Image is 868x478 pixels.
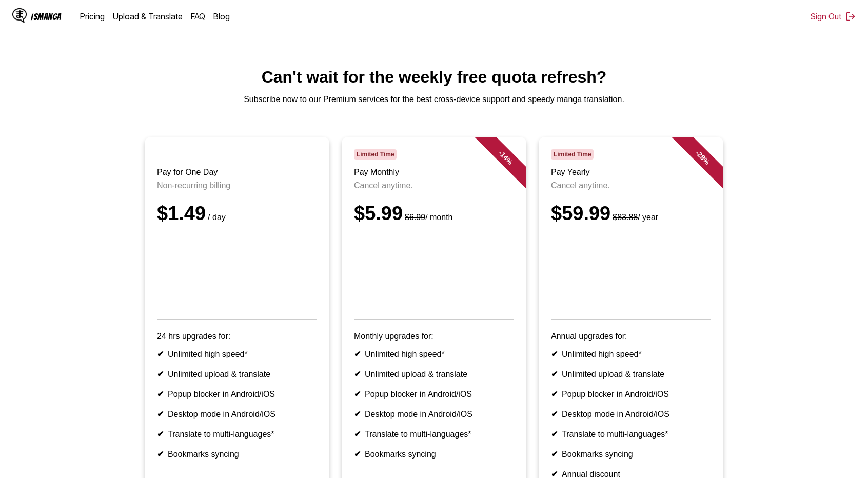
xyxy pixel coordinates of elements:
[551,409,711,419] li: Desktop mode in Android/iOS
[551,390,558,399] b: ✔
[80,11,105,22] a: Pricing
[354,349,514,359] li: Unlimited high speed*
[551,429,711,439] li: Translate to multi-languages*
[403,213,452,222] small: / month
[354,203,514,225] div: $5.99
[354,450,361,459] b: ✔
[157,181,317,190] p: Non-recurring billing
[551,450,558,459] b: ✔
[672,127,734,188] div: - 28 %
[551,181,711,190] p: Cancel anytime.
[157,349,317,359] li: Unlimited high speed*
[157,168,317,177] h3: Pay for One Day
[31,12,62,22] div: IsManga
[157,430,164,439] b: ✔
[551,389,711,399] li: Popup blocker in Android/iOS
[354,332,514,341] p: Monthly upgrades for:
[157,389,317,399] li: Popup blocker in Android/iOS
[551,203,711,225] div: $59.99
[354,369,514,379] li: Unlimited upload & translate
[354,350,361,358] b: ✔
[354,449,514,459] li: Bookmarks syncing
[157,203,317,225] div: $1.49
[157,409,317,419] li: Desktop mode in Android/iOS
[113,11,183,22] a: Upload & Translate
[354,237,514,305] iframe: PayPal
[157,390,164,399] b: ✔
[551,168,711,177] h3: Pay Yearly
[610,213,658,222] small: / year
[551,410,558,419] b: ✔
[206,213,226,222] small: / day
[8,68,860,87] h1: Can't wait for the weekly free quota refresh?
[551,149,594,160] span: Limited Time
[405,213,425,222] s: $6.99
[354,389,514,399] li: Popup blocker in Android/iOS
[12,8,80,25] a: IsManga LogoIsManga
[157,350,164,358] b: ✔
[157,449,317,459] li: Bookmarks syncing
[551,349,711,359] li: Unlimited high speed*
[551,369,711,379] li: Unlimited upload & translate
[845,11,856,22] img: Sign out
[157,429,317,439] li: Translate to multi-languages*
[354,409,514,419] li: Desktop mode in Android/iOS
[157,370,164,379] b: ✔
[8,95,860,104] p: Subscribe now to our Premium services for the best cross-device support and speedy manga translat...
[354,181,514,190] p: Cancel anytime.
[551,449,711,459] li: Bookmarks syncing
[811,11,856,22] button: Sign Out
[551,332,711,341] p: Annual upgrades for:
[157,332,317,341] p: 24 hrs upgrades for:
[157,450,164,459] b: ✔
[354,410,361,419] b: ✔
[475,127,537,188] div: - 14 %
[157,410,164,419] b: ✔
[551,370,558,379] b: ✔
[551,350,558,358] b: ✔
[354,370,361,379] b: ✔
[12,8,27,23] img: IsManga Logo
[354,149,397,160] span: Limited Time
[551,237,711,305] iframe: PayPal
[354,430,361,439] b: ✔
[213,11,230,22] a: Blog
[551,430,558,439] b: ✔
[613,213,638,222] s: $83.88
[354,390,361,399] b: ✔
[157,369,317,379] li: Unlimited upload & translate
[157,237,317,305] iframe: PayPal
[354,168,514,177] h3: Pay Monthly
[354,429,514,439] li: Translate to multi-languages*
[191,11,205,22] a: FAQ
